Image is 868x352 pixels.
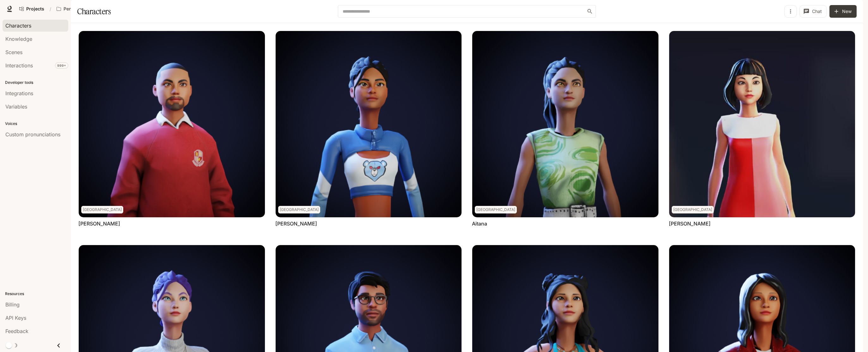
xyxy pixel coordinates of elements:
span: Projects [26,6,44,12]
a: Aitana [472,220,487,227]
img: Aitana [472,31,658,217]
p: Pen Pals [Production] [64,6,99,12]
div: / [47,6,54,12]
a: [PERSON_NAME] [669,220,711,227]
h1: Characters [77,5,111,18]
a: [PERSON_NAME] [275,220,317,227]
img: Abel [79,31,265,217]
a: [PERSON_NAME] [78,220,120,227]
button: New [829,5,857,18]
img: Adelina [276,31,462,217]
button: Open workspace menu [54,3,109,15]
button: Chat [799,5,827,18]
img: Akira [669,31,855,217]
a: Go to projects [16,3,47,15]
